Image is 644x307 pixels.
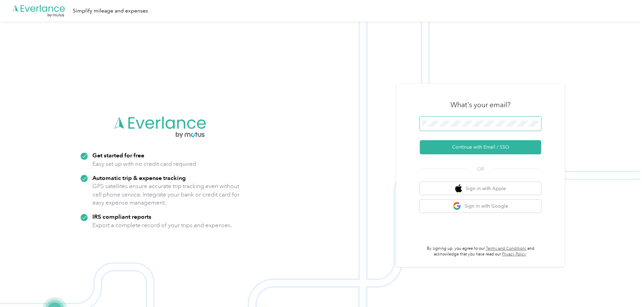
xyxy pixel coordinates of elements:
[420,182,541,195] button: apple logoSign in with Apple
[92,221,232,229] p: Export a complete record of your trips and expenses.
[453,202,461,210] img: google logo
[486,246,526,251] a: Terms and Conditions
[502,252,526,257] a: Privacy Policy
[450,100,510,110] h3: What's your email?
[420,199,541,213] button: google logoSign in with Google
[420,140,541,154] button: Continue with Email / SSO
[92,152,144,159] strong: Get started for free
[92,213,151,220] strong: IRS compliant reports
[455,184,462,193] img: apple logo
[92,160,196,168] p: Easy set up with no credit card required
[92,182,240,207] p: GPS satellites ensure accurate trip tracking even without cell phone service. Integrate your bank...
[73,7,148,15] div: Simplify mileage and expenses
[92,174,186,181] strong: Automatic trip & expense tracking
[420,246,541,257] p: By signing up, you agree to our and acknowledge that you have read our .
[469,165,492,173] span: OR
